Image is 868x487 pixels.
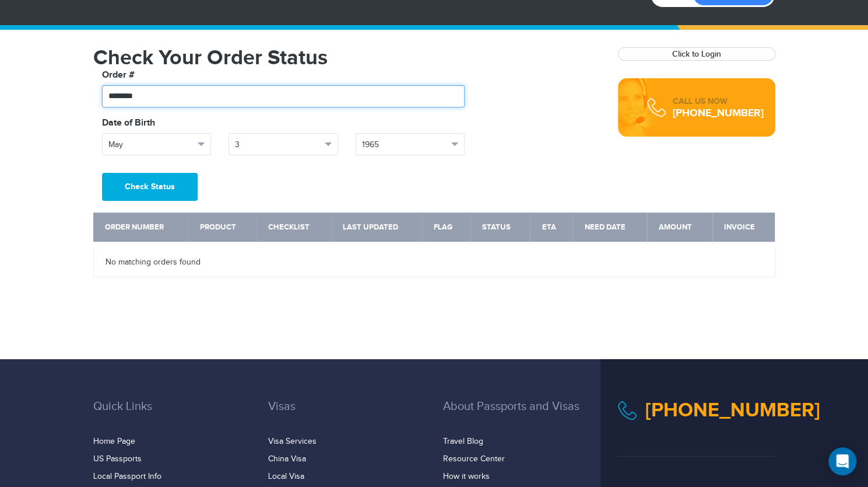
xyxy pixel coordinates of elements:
h3: Quick Links [93,400,251,430]
th: Flag [422,213,470,245]
a: How it works [443,472,490,481]
label: Date of Birth [102,116,155,130]
button: 3 [229,133,338,155]
a: [PHONE_NUMBER] [645,398,820,422]
a: Click to Login [672,49,721,59]
span: May [108,139,195,151]
a: Visa Services [268,437,317,446]
h3: Visas [268,400,426,430]
th: Invoice [712,213,775,245]
a: Home Page [93,437,135,446]
th: ETA [530,213,573,245]
th: Product [188,213,257,245]
div: CALL US NOW [673,96,764,107]
a: US Passports [93,454,142,464]
button: 1965 [356,133,465,155]
span: 1965 [362,139,448,151]
h3: About Passports and Visas [443,400,600,430]
th: Amount [647,213,712,245]
div: [PHONE_NUMBER] [673,107,764,119]
th: Checklist [256,213,331,245]
span: 3 [235,139,321,151]
th: Status [470,213,530,245]
a: Resource Center [443,454,505,464]
th: Need Date [573,213,647,245]
h1: Check Your Order Status [93,47,600,68]
a: Local Visa [268,472,304,481]
label: Order # [102,68,135,82]
th: Last Updated [331,213,422,245]
td: No matching orders found [93,245,775,277]
div: Open Intercom Messenger [828,447,856,475]
a: Local Passport Info [93,472,161,481]
th: Order Number [93,213,188,245]
button: May [102,133,212,155]
a: China Visa [268,454,306,464]
a: Travel Blog [443,437,483,446]
button: Check Status [102,173,198,201]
